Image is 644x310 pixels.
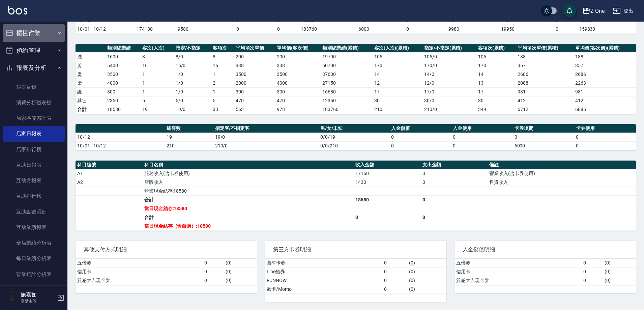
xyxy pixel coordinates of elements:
[224,267,257,276] td: ( 0 )
[275,105,321,114] td: 978
[3,204,65,220] a: 互助點數明細
[299,25,340,33] td: 183760
[213,141,319,150] td: 210/0
[373,52,422,61] td: 105
[321,52,372,61] td: 19700
[76,169,143,178] td: A1
[141,44,174,53] th: 客次(人次)
[213,124,319,133] th: 指定客/不指定客
[224,259,257,267] td: ( 0 )
[389,124,451,133] th: 入金儲值
[234,87,275,96] td: 300
[76,133,165,141] td: 10/12
[516,70,574,79] td: 2686
[211,96,234,105] td: 5
[455,276,582,285] td: 質感大吉現金券
[275,52,321,61] td: 200
[516,52,574,61] td: 188
[213,133,319,141] td: 19/0
[422,105,476,114] td: 210/0
[211,105,234,114] td: 33
[275,96,321,105] td: 470
[141,96,174,105] td: 5
[141,61,174,70] td: 16
[354,178,421,187] td: 1430
[143,213,354,222] td: 合計
[143,161,354,169] th: 科目名稱
[421,213,488,222] td: 0
[422,79,476,87] td: 12 / 0
[76,96,106,105] td: 其它
[3,79,65,95] a: 報表目錄
[340,25,387,33] td: 6000
[5,291,19,305] img: Person
[3,157,65,173] a: 互助日報表
[224,276,257,285] td: ( 0 )
[141,70,174,79] td: 1
[76,276,203,285] td: 質感大吉現金券
[476,70,516,79] td: 14
[321,79,372,87] td: 27150
[174,70,211,79] td: 1 / 0
[319,124,389,133] th: 男/女/未知
[265,276,382,285] td: FUNNOW
[513,133,575,141] td: 0
[176,25,217,33] td: 9580
[3,235,65,251] a: 全店業績分析表
[422,70,476,79] td: 14 / 0
[76,161,636,231] table: a dense table
[574,61,636,70] td: 357
[488,178,636,187] td: 售貨收入
[76,87,106,96] td: 護
[578,25,636,33] td: 159830
[106,96,141,105] td: 2350
[76,79,106,87] td: 染
[3,220,65,235] a: 互助業績報表
[574,96,636,105] td: 412
[234,52,275,61] td: 200
[421,161,488,169] th: 支出金額
[574,52,636,61] td: 188
[21,291,55,298] h5: 施嘉如
[354,161,421,169] th: 收入金額
[106,87,141,96] td: 300
[275,87,321,96] td: 300
[319,141,389,150] td: 0/0/210
[141,79,174,87] td: 1
[234,61,275,70] td: 338
[141,52,174,61] td: 8
[451,141,513,150] td: 0
[106,105,141,114] td: 18580
[354,195,421,204] td: 18580
[488,161,636,169] th: 備註
[407,276,446,285] td: ( 0 )
[106,44,141,53] th: 類別總業績
[135,25,176,33] td: 174180
[174,79,211,87] td: 1 / 0
[373,61,422,70] td: 170
[407,285,446,293] td: ( 0 )
[574,44,636,53] th: 單均價(客次價)(累積)
[234,79,275,87] td: 2000
[582,276,603,285] td: 0
[203,259,224,267] td: 0
[373,70,422,79] td: 14
[476,61,516,70] td: 170
[513,124,575,133] th: 卡券販賣
[536,25,578,33] td: 0
[165,133,213,141] td: 19
[603,259,636,267] td: ( 0 )
[234,105,275,114] td: 563
[3,266,65,282] a: 營業統計分析表
[421,178,488,187] td: 0
[203,276,224,285] td: 0
[3,59,65,77] button: 報表及分析
[455,259,636,285] table: a dense table
[373,87,422,96] td: 17
[488,169,636,178] td: 營業收入(含卡券使用)
[373,44,422,53] th: 客次(人次)(累積)
[106,61,141,70] td: 5400
[455,259,582,267] td: 五倍券
[143,204,354,213] td: 當日現金結存:18580
[516,61,574,70] td: 357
